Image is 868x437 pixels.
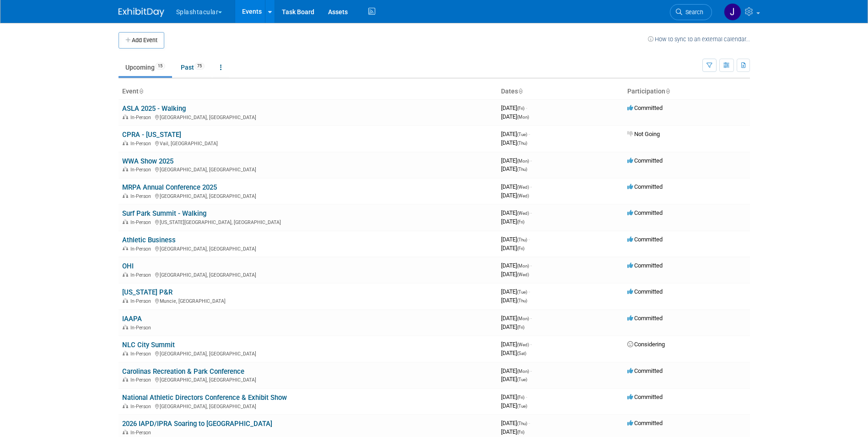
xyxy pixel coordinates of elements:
[517,325,524,330] span: (Fri)
[528,288,530,295] span: -
[501,323,524,330] span: [DATE]
[122,262,134,270] a: OHI
[517,316,529,321] span: (Mon)
[627,420,663,426] span: Committed
[123,219,128,224] img: In-Person Event
[627,104,663,111] span: Committed
[194,63,205,70] span: 75
[119,32,164,49] button: Add Event
[174,59,211,76] a: Past75
[119,8,164,17] img: ExhibitDay
[123,246,128,251] img: In-Person Event
[130,351,154,357] span: In-Person
[130,246,154,252] span: In-Person
[122,218,494,225] div: [US_STATE][GEOGRAPHIC_DATA], [GEOGRAPHIC_DATA]
[627,183,663,190] span: Committed
[627,157,663,164] span: Committed
[517,237,527,242] span: (Thu)
[528,236,530,243] span: -
[122,393,287,402] a: National Athletic Directors Conference & Exhibit Show
[530,157,532,164] span: -
[123,430,128,434] img: In-Person Event
[123,404,128,408] img: In-Person Event
[517,342,529,347] span: (Wed)
[130,377,154,383] span: In-Person
[526,104,527,111] span: -
[501,367,532,374] span: [DATE]
[627,315,663,322] span: Committed
[517,185,529,190] span: (Wed)
[501,315,532,322] span: [DATE]
[122,245,494,252] div: [GEOGRAPHIC_DATA], [GEOGRAPHIC_DATA]
[517,219,524,224] span: (Fri)
[627,393,663,400] span: Committed
[122,376,494,383] div: [GEOGRAPHIC_DATA], [GEOGRAPHIC_DATA]
[517,158,529,164] span: (Mon)
[501,288,530,295] span: [DATE]
[122,271,494,278] div: [GEOGRAPHIC_DATA], [GEOGRAPHIC_DATA]
[122,350,494,357] div: [GEOGRAPHIC_DATA], [GEOGRAPHIC_DATA]
[130,430,154,436] span: In-Person
[517,298,527,303] span: (Thu)
[528,131,530,137] span: -
[501,393,527,400] span: [DATE]
[627,288,663,295] span: Committed
[530,183,532,190] span: -
[123,193,128,198] img: In-Person Event
[130,298,154,304] span: In-Person
[130,404,154,410] span: In-Person
[517,141,527,146] span: (Thu)
[122,209,206,218] a: Surf Park Summit - Walking
[130,167,154,173] span: In-Person
[501,376,527,382] span: [DATE]
[122,236,176,244] a: Athletic Business
[123,325,128,329] img: In-Person Event
[501,271,529,278] span: [DATE]
[123,167,128,171] img: In-Person Event
[122,165,494,173] div: [GEOGRAPHIC_DATA], [GEOGRAPHIC_DATA]
[122,315,142,323] a: IAAPA
[501,104,527,111] span: [DATE]
[530,209,532,216] span: -
[517,430,524,435] span: (Fri)
[517,132,527,137] span: (Tue)
[501,428,524,435] span: [DATE]
[517,395,524,400] span: (Fri)
[122,131,181,139] a: CPRA - [US_STATE]
[517,290,527,295] span: (Tue)
[123,377,128,382] img: In-Person Event
[517,404,527,409] span: (Tue)
[517,377,527,382] span: (Tue)
[526,393,527,400] span: -
[122,297,494,304] div: Muncie, [GEOGRAPHIC_DATA]
[517,167,527,172] span: (Thu)
[627,236,663,243] span: Committed
[517,263,529,268] span: (Mon)
[130,115,154,120] span: In-Person
[501,113,529,120] span: [DATE]
[517,369,529,374] span: (Mon)
[122,420,272,428] a: 2026 IAPD/IPRA Soaring to [GEOGRAPHIC_DATA]
[123,298,128,303] img: In-Person Event
[627,341,665,348] span: Considering
[501,245,524,251] span: [DATE]
[501,131,530,137] span: [DATE]
[627,262,663,269] span: Committed
[501,420,530,426] span: [DATE]
[497,84,624,99] th: Dates
[501,341,532,348] span: [DATE]
[501,183,532,190] span: [DATE]
[724,3,741,21] img: Jimmy Nigh
[682,9,703,16] span: Search
[122,402,494,410] div: [GEOGRAPHIC_DATA], [GEOGRAPHIC_DATA]
[123,272,128,277] img: In-Person Event
[528,420,530,426] span: -
[501,192,529,199] span: [DATE]
[501,402,527,409] span: [DATE]
[517,421,527,426] span: (Thu)
[122,113,494,120] div: [GEOGRAPHIC_DATA], [GEOGRAPHIC_DATA]
[122,341,175,349] a: NLC City Summit
[139,87,143,95] a: Sort by Event Name
[501,157,532,164] span: [DATE]
[530,367,532,374] span: -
